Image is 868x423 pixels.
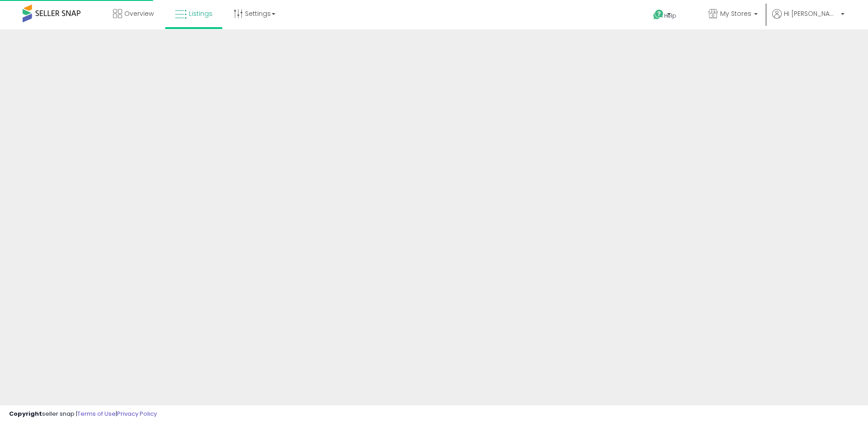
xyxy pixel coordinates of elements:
[664,12,676,19] span: Help
[189,9,212,18] span: Listings
[653,9,664,20] i: Get Help
[124,9,154,18] span: Overview
[720,9,751,18] span: My Stores
[772,9,844,29] a: Hi [PERSON_NAME]
[646,2,694,29] a: Help
[784,9,838,18] span: Hi [PERSON_NAME]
